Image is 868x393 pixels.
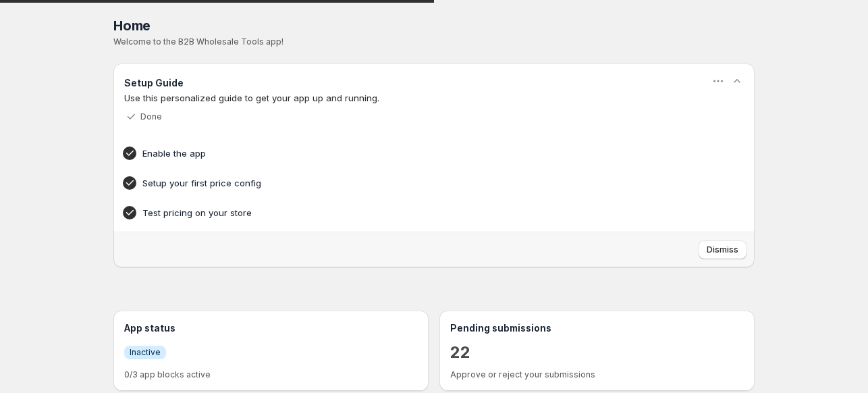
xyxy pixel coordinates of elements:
[450,321,744,335] h3: Pending submissions
[450,342,470,363] a: 22
[130,347,161,358] span: Inactive
[113,18,151,34] span: Home
[124,345,166,359] a: InfoInactive
[124,76,184,90] h3: Setup Guide
[699,240,747,259] button: Dismiss
[124,91,744,105] p: Use this personalized guide to get your app up and running.
[142,147,684,160] h4: Enable the app
[707,244,738,255] span: Dismiss
[124,369,418,380] p: 0/3 app blocks active
[142,176,684,190] h4: Setup your first price config
[113,36,755,47] p: Welcome to the B2B Wholesale Tools app!
[142,206,684,219] h4: Test pricing on your store
[140,111,162,122] p: Done
[450,369,744,380] p: Approve or reject your submissions
[124,321,418,335] h3: App status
